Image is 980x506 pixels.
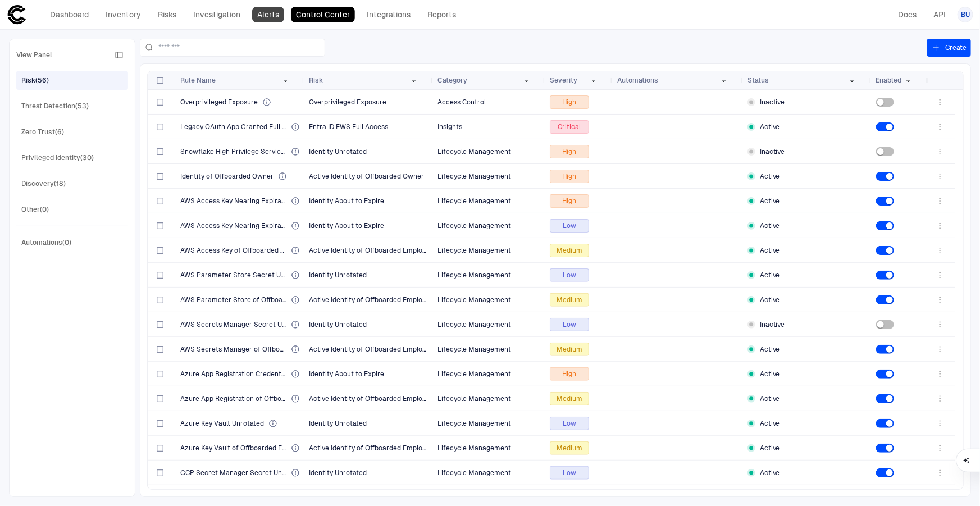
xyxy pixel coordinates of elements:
[309,148,367,156] span: Identity Unrotated
[21,204,49,215] div: Other (0)
[180,246,286,255] span: AWS Access Key of Offboarded Employee
[309,296,434,304] span: Active Identity of Offboarded Employee
[437,172,511,180] span: Lifecycle Management
[180,98,258,107] span: Overprivileged Exposure
[291,197,300,206] div: The identity is approaching its expiration date and will soon become inactive, potentially disrup...
[437,395,511,403] span: Lifecycle Management
[437,76,467,85] span: Category
[309,172,424,180] span: Active Identity of Offboarded Owner
[437,197,511,205] span: Lifecycle Management
[309,271,367,279] span: Identity Unrotated
[180,147,286,156] span: Snowflake High Privilege Service Account Unrotated Password
[557,295,582,304] span: Medium
[21,179,66,189] div: Discovery (18)
[16,51,52,60] span: View Panel
[563,147,577,156] span: High
[45,7,94,22] a: Dashboard
[309,123,388,131] span: Entra ID EWS Full Access
[563,172,577,181] span: High
[180,394,286,403] span: Azure App Registration of Offboarded Employee
[760,345,780,354] span: Active
[278,172,287,181] div: An active identity of an owner who has been offboarded from the organization, posing a potential ...
[928,7,951,22] a: API
[309,345,434,353] span: Active Identity of Offboarded Employee
[563,320,576,329] span: Low
[437,123,462,131] span: Insights
[760,197,780,206] span: Active
[437,444,511,452] span: Lifecycle Management
[291,246,300,255] div: An active identity of an employee who has been offboarded from the organization, posing a potenti...
[437,370,511,378] span: Lifecycle Management
[291,345,300,354] div: An active identity of an employee who has been offboarded from the organization, posing a potenti...
[747,76,769,85] span: Status
[188,7,245,22] a: Investigation
[422,7,461,22] a: Reports
[760,271,780,280] span: Active
[437,420,511,427] span: Lifecycle Management
[180,271,286,280] span: AWS Parameter Store Secret Unrotated
[760,295,780,304] span: Active
[309,98,386,106] span: Overprivileged Exposure
[21,127,64,137] div: Zero Trust (6)
[961,10,970,19] span: BU
[180,419,264,428] span: Azure Key Vault Unrotated
[876,76,902,85] span: Enabled
[563,468,576,477] span: Low
[180,122,286,131] span: Legacy OAuth App Granted Full Mailbox Access via EWS
[309,370,384,378] span: Identity About to Expire
[927,39,971,57] button: Create
[309,469,367,477] span: Identity Unrotated
[557,394,582,403] span: Medium
[557,444,582,453] span: Medium
[180,295,286,304] span: AWS Parameter Store of Offboarded Employee
[291,295,300,304] div: An active identity of an employee who has been offboarded from the organization, posing a potenti...
[252,7,284,22] a: Alerts
[437,222,511,230] span: Lifecycle Management
[760,320,785,329] span: Inactive
[760,468,780,477] span: Active
[563,98,577,107] span: High
[563,271,576,280] span: Low
[262,98,271,107] div: The identity holds unused permissions, unnecessarily expanding its attack surface and violating l...
[760,147,785,156] span: Inactive
[180,76,216,85] span: Rule Name
[180,221,286,230] span: AWS Access Key Nearing Expiration (Stale)
[437,98,486,106] span: Access Control
[291,394,300,403] div: An active identity of an employee who has been offboarded from the organization, posing a potenti...
[760,419,780,428] span: Active
[291,122,300,131] div: An OAuth App was granted high-risk legacy scopes, enabling unrestricted mailbox access via outdat...
[557,345,582,354] span: Medium
[180,172,274,181] span: Identity of Offboarded Owner
[291,221,300,230] div: The identity is approaching its expiration date and will soon become inactive, potentially disrup...
[760,98,785,107] span: Inactive
[958,7,973,22] button: BU
[563,221,576,230] span: Low
[291,370,300,379] div: App credentials are nearing their expiration date and will become inactive shortly
[180,444,286,453] span: Azure Key Vault of Offboarded Employee
[437,345,511,353] span: Lifecycle Management
[180,468,286,477] span: GCP Secret Manager Secret Unrotated
[437,247,511,254] span: Lifecycle Management
[291,444,300,453] div: An active identity of an employee who has been offboarded from the organization, posing a potenti...
[437,321,511,329] span: Lifecycle Management
[563,370,577,379] span: High
[309,420,367,427] span: Identity Unrotated
[760,394,780,403] span: Active
[21,238,71,248] div: Automations (0)
[309,321,367,329] span: Identity Unrotated
[437,296,511,304] span: Lifecycle Management
[760,370,780,379] span: Active
[760,122,780,131] span: Active
[362,7,416,22] a: Integrations
[309,222,384,230] span: Identity About to Expire
[557,246,582,255] span: Medium
[760,444,780,453] span: Active
[437,271,511,279] span: Lifecycle Management
[21,101,89,111] div: Threat Detection (53)
[760,246,780,255] span: Active
[563,419,576,428] span: Low
[180,370,286,379] span: Azure App Registration Credentials About to Expire
[101,7,146,22] a: Inventory
[309,247,434,254] span: Active Identity of Offboarded Employee
[309,395,434,403] span: Active Identity of Offboarded Employee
